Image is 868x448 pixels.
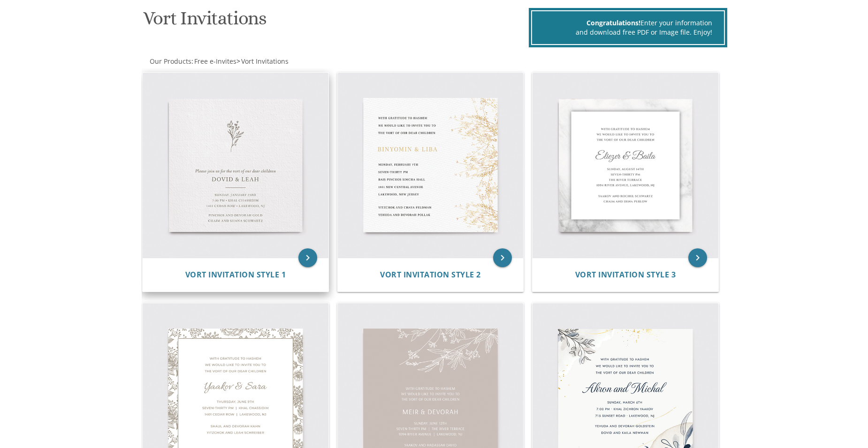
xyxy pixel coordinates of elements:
span: Vort Invitation Style 3 [575,269,676,280]
img: Vort Invitation Style 3 [533,73,718,258]
div: and download free PDF or Image file. Enjoy! [544,28,712,37]
a: Vort Invitation Style 2 [380,270,481,279]
img: Vort Invitation Style 2 [338,73,524,258]
div: Enter your information [544,18,712,28]
a: Free e-Invites [193,57,236,66]
span: Vort Invitation Style 1 [185,269,286,280]
h1: Vort Invitations [143,8,526,36]
span: > [236,57,289,66]
span: Congratulations! [586,18,640,27]
a: keyboard_arrow_right [688,248,707,267]
img: Vort Invitation Style 1 [143,73,328,258]
span: Vort Invitations [241,57,289,66]
div: : [142,57,434,66]
a: Our Products [149,57,191,66]
span: Free e-Invites [194,57,236,66]
a: Vort Invitations [240,57,289,66]
a: Vort Invitation Style 3 [575,270,676,279]
a: keyboard_arrow_right [493,248,512,267]
a: keyboard_arrow_right [298,248,317,267]
a: Vort Invitation Style 1 [185,270,286,279]
span: Vort Invitation Style 2 [380,269,481,280]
